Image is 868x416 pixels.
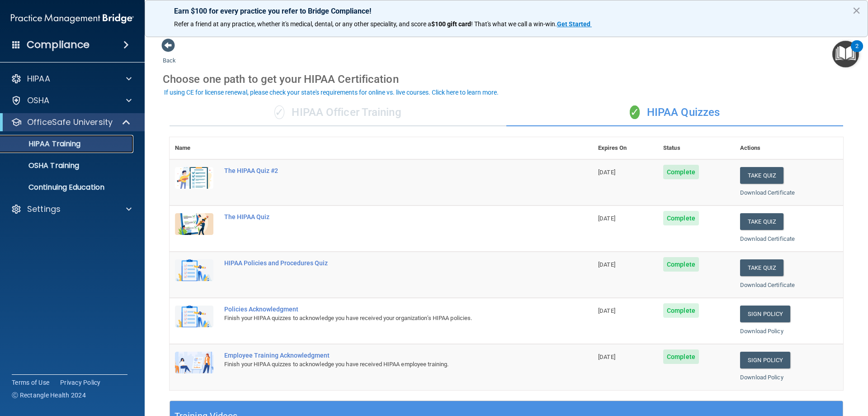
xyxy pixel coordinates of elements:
[224,213,547,220] div: The HIPAA Quiz
[27,117,113,128] p: OfficeSafe University
[740,189,795,196] a: Download Certificate
[740,374,783,381] a: Download Policy
[852,3,861,18] button: Close
[11,73,132,84] a: HIPAA
[598,169,615,176] span: [DATE]
[740,213,783,230] button: Take Quiz
[224,306,547,313] div: Policies Acknowledgment
[27,95,50,106] p: OSHA
[163,46,176,64] a: Back
[630,105,640,119] span: ✓
[224,359,547,370] div: Finish your HIPAA quizzes to acknowledge you have received HIPAA employee training.
[163,66,850,92] div: Choose one path to get your HIPAA Certification
[598,261,615,268] span: [DATE]
[431,20,471,28] strong: $100 gift card
[740,167,783,184] button: Take Quiz
[6,139,80,148] p: HIPAA Training
[735,137,843,159] th: Actions
[663,211,699,225] span: Complete
[224,352,547,359] div: Employee Training Acknowledgment
[740,352,790,368] a: Sign Policy
[598,307,615,314] span: [DATE]
[663,303,699,318] span: Complete
[663,257,699,272] span: Complete
[598,354,615,360] span: [DATE]
[224,259,547,267] div: HIPAA Policies and Procedures Quiz
[832,41,859,67] button: Open Resource Center, 2 new notifications
[740,235,795,242] a: Download Certificate
[506,99,843,126] div: HIPAA Quizzes
[11,95,132,106] a: OSHA
[6,183,129,192] p: Continuing Education
[557,20,590,28] strong: Get Started
[12,378,49,387] a: Terms of Use
[740,259,783,276] button: Take Quiz
[598,215,615,222] span: [DATE]
[274,105,284,119] span: ✓
[170,137,219,159] th: Name
[11,204,132,215] a: Settings
[11,10,134,28] img: PMB logo
[27,38,90,51] h4: Compliance
[557,20,592,28] a: Get Started
[663,165,699,179] span: Complete
[663,349,699,364] span: Complete
[60,378,101,387] a: Privacy Policy
[658,137,735,159] th: Status
[224,167,547,174] div: The HIPAA Quiz #2
[163,88,500,97] button: If using CE for license renewal, please check your state's requirements for online vs. live cours...
[164,89,499,96] div: If using CE for license renewal, please check your state's requirements for online vs. live cours...
[27,73,50,84] p: HIPAA
[593,137,658,159] th: Expires On
[740,282,795,288] a: Download Certificate
[174,20,431,28] span: Refer a friend at any practice, whether it's medical, dental, or any other speciality, and score a
[170,99,506,126] div: HIPAA Officer Training
[740,306,790,322] a: Sign Policy
[27,204,61,215] p: Settings
[11,117,131,128] a: OfficeSafe University
[740,328,783,335] a: Download Policy
[224,313,547,324] div: Finish your HIPAA quizzes to acknowledge you have received your organization’s HIPAA policies.
[6,161,79,170] p: OSHA Training
[174,7,839,15] p: Earn $100 for every practice you refer to Bridge Compliance!
[855,46,859,58] div: 2
[471,20,557,28] span: ! That's what we call a win-win.
[12,391,86,400] span: Ⓒ Rectangle Health 2024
